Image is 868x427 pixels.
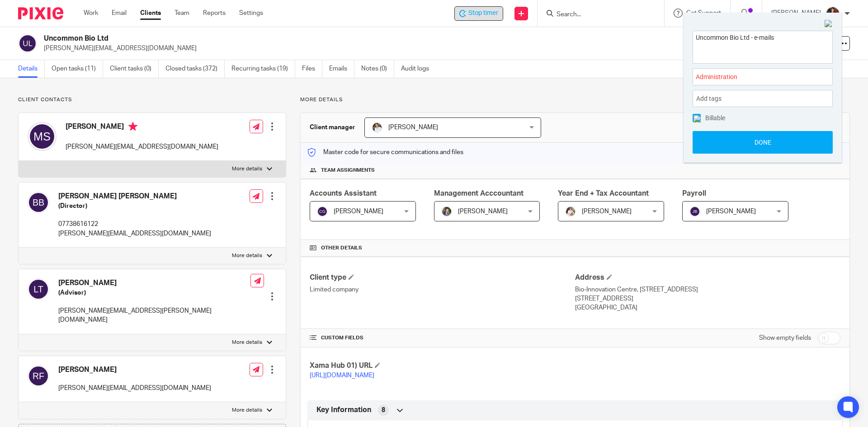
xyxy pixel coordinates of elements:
[575,273,840,282] h4: Address
[693,115,701,122] img: checked.png
[66,122,218,133] h4: [PERSON_NAME]
[310,334,575,342] h4: CUSTOM FIELDS
[401,60,436,78] a: Audit logs
[310,123,355,132] h3: Client manager
[28,192,49,213] img: svg%3E
[441,206,452,217] img: 1530183611242%20(1).jpg
[58,229,211,238] p: [PERSON_NAME][EMAIL_ADDRESS][DOMAIN_NAME]
[18,7,63,19] img: Pixie
[300,96,850,103] p: More details
[329,60,354,78] a: Emails
[66,142,218,151] p: [PERSON_NAME][EMAIL_ADDRESS][DOMAIN_NAME]
[58,278,250,288] h4: [PERSON_NAME]
[771,9,821,18] p: [PERSON_NAME]
[321,244,362,252] span: Other details
[140,9,161,18] a: Clients
[468,9,498,18] span: Stop timer
[231,60,295,78] a: Recurring tasks (19)
[372,122,382,133] img: sarah-royle.jpg
[321,167,375,174] span: Team assignments
[759,333,811,343] label: Show empty fields
[825,20,833,28] img: Close
[302,60,322,78] a: Files
[689,206,700,217] img: svg%3E
[58,288,250,297] h5: (Advisor)
[575,285,840,294] p: Bio-Innovation Centre, [STREET_ADDRESS]
[232,339,262,346] p: More details
[28,122,57,151] img: svg%3E
[58,365,211,375] h4: [PERSON_NAME]
[575,294,840,303] p: [STREET_ADDRESS]
[239,9,263,18] a: Settings
[361,60,394,78] a: Notes (0)
[705,115,725,121] span: Billable
[682,190,706,197] span: Payroll
[58,306,250,325] p: [PERSON_NAME][EMAIL_ADDRESS][PERSON_NAME][DOMAIN_NAME]
[565,206,576,217] img: Kayleigh%20Henson.jpeg
[310,361,575,371] h4: Xama Hub 01) URL
[310,285,575,294] p: Limited company
[44,44,727,53] p: [PERSON_NAME][EMAIL_ADDRESS][DOMAIN_NAME]
[310,372,374,379] a: [URL][DOMAIN_NAME]
[18,96,286,103] p: Client contacts
[317,206,328,217] img: svg%3E
[203,9,226,18] a: Reports
[112,9,127,18] a: Email
[334,208,383,215] span: [PERSON_NAME]
[175,9,189,18] a: Team
[696,72,810,82] span: Administration
[58,220,211,229] p: 07738616122
[58,384,211,393] p: [PERSON_NAME][EMAIL_ADDRESS][DOMAIN_NAME]
[44,34,590,43] h2: Uncommon Bio Ltd
[310,273,575,282] h4: Client type
[28,278,49,300] img: svg%3E
[18,34,37,53] img: svg%3E
[58,192,211,201] h4: [PERSON_NAME] [PERSON_NAME]
[575,303,840,312] p: [GEOGRAPHIC_DATA]
[232,252,262,259] p: More details
[110,60,159,78] a: Client tasks (0)
[316,405,371,415] span: Key Information
[307,148,463,157] p: Master code for secure communications and files
[558,190,649,197] span: Year End + Tax Accountant
[382,406,385,415] span: 8
[232,165,262,173] p: More details
[232,407,262,414] p: More details
[582,208,632,215] span: [PERSON_NAME]
[310,190,377,197] span: Accounts Assistant
[28,365,49,387] img: svg%3E
[434,190,524,197] span: Management Acccountant
[693,131,833,154] button: Done
[388,124,438,131] span: [PERSON_NAME]
[458,208,508,215] span: [PERSON_NAME]
[84,9,98,18] a: Work
[128,122,137,131] i: Primary
[826,6,840,21] img: Nicole.jpeg
[52,60,103,78] a: Open tasks (11)
[693,31,832,61] textarea: Uncommon Bio Ltd - e-mails
[58,202,211,211] h5: (Director)
[706,208,756,215] span: [PERSON_NAME]
[686,10,721,16] span: Get Support
[18,60,45,78] a: Details
[454,6,503,21] div: Uncommon Bio Ltd
[165,60,225,78] a: Closed tasks (372)
[696,92,726,106] span: Add tags
[556,11,637,19] input: Search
